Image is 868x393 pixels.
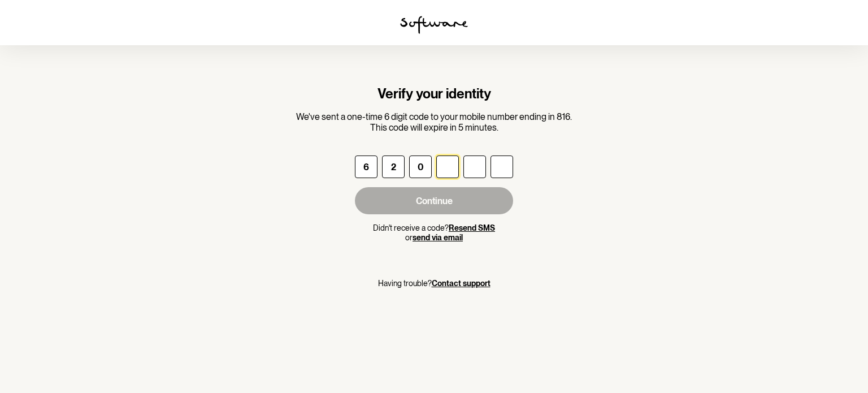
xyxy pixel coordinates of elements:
[355,233,513,243] p: or
[449,223,495,233] button: Resend SMS
[296,111,572,122] p: We've sent a one-time 6 digit code to your mobile number ending in 816.
[378,279,491,288] p: Having trouble?
[355,223,513,233] p: Didn't receive a code?
[355,187,513,214] button: Continue
[296,86,572,102] h1: Verify your identity
[432,279,491,288] a: Contact support
[400,16,468,34] img: software logo
[413,233,463,243] button: send via email
[296,122,572,133] p: This code will expire in 5 minutes.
